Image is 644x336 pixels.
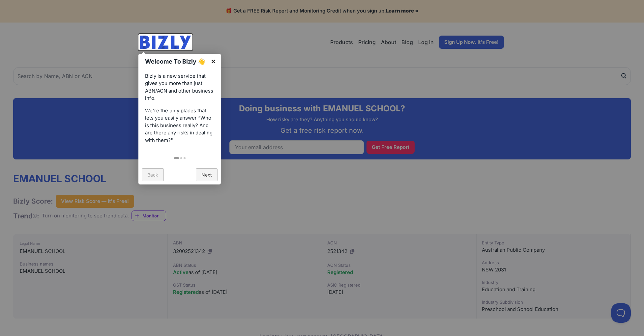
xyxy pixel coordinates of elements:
[145,57,207,66] h1: Welcome To Bizly 👋
[206,54,221,69] a: ×
[145,72,214,102] p: Bizly is a new service that gives you more than just ABN/ACN and other business info.
[142,168,164,181] a: Back
[145,107,214,144] p: We're the only places that lets you easily answer “Who is this business really? And are there any...
[196,168,218,181] a: Next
